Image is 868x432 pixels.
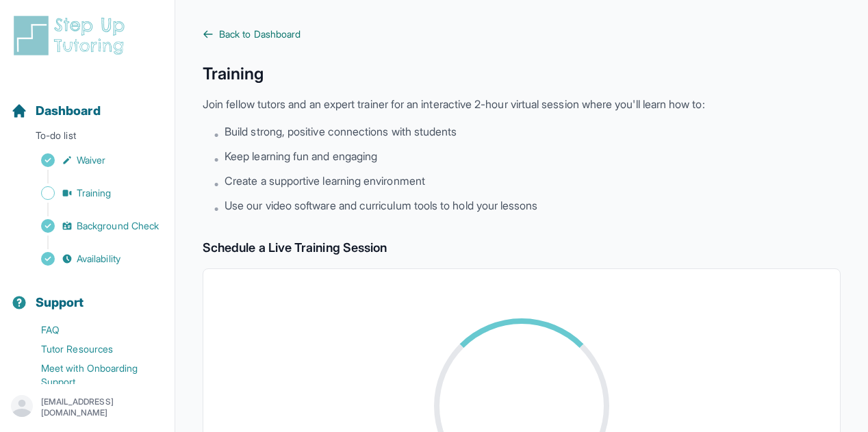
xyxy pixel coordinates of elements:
span: Training [77,186,112,200]
button: Support [5,271,169,318]
span: • [214,151,219,167]
a: Background Check [11,216,175,236]
span: Dashboard [36,101,101,120]
a: FAQ [11,320,175,340]
span: • [214,200,219,216]
h2: Schedule a Live Training Session [203,238,841,257]
a: Tutor Resources [11,340,175,359]
a: Availability [11,249,175,268]
p: [EMAIL_ADDRESS][DOMAIN_NAME] [41,396,164,418]
h1: Training [203,63,841,85]
a: Waiver [11,151,175,170]
span: Background Check [77,219,159,233]
span: Support [36,293,84,312]
span: Create a supportive learning environment [225,173,425,189]
span: • [214,126,219,142]
p: To-do list [5,129,169,148]
span: • [214,175,219,192]
span: Build strong, positive connections with students [225,123,457,140]
span: Back to Dashboard [219,27,301,41]
img: logo [11,14,133,58]
span: Keep learning fun and engaging [225,148,377,164]
a: Back to Dashboard [203,27,841,41]
a: Dashboard [11,101,101,120]
span: Waiver [77,153,105,167]
span: Use our video software and curriculum tools to hold your lessons [225,197,537,214]
button: Dashboard [5,79,169,126]
button: [EMAIL_ADDRESS][DOMAIN_NAME] [11,395,164,420]
p: Join fellow tutors and an expert trainer for an interactive 2-hour virtual session where you'll l... [203,96,841,112]
a: Training [11,183,175,203]
a: Meet with Onboarding Support [11,359,175,392]
span: Availability [77,252,120,266]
